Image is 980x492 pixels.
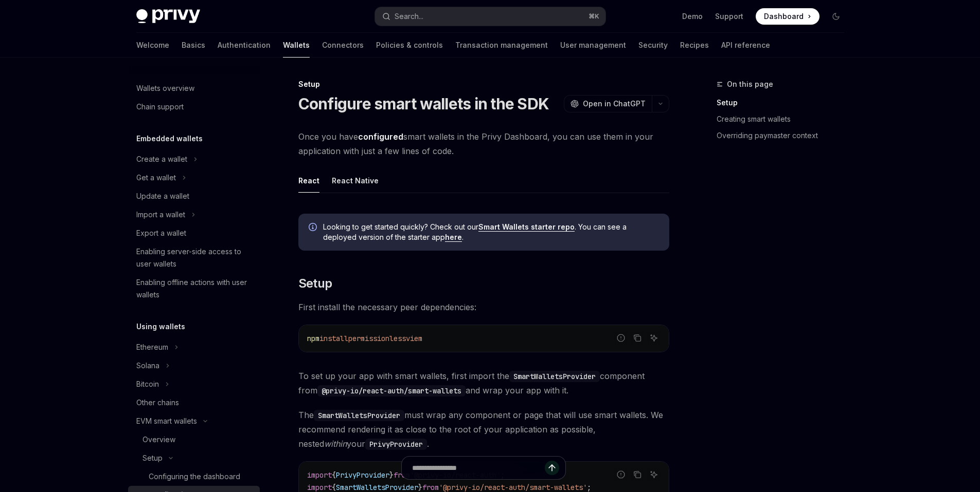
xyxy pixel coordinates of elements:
span: The must wrap any component or page that will use smart wallets. We recommend rendering it as clo... [298,408,669,451]
button: Copy the contents from the code block [631,331,644,345]
a: Transaction management [455,33,548,58]
a: Export a wallet [128,224,260,242]
a: Update a wallet [128,187,260,205]
button: Toggle Solana section [128,356,260,375]
div: Update a wallet [136,190,189,202]
a: Dashboard [756,8,819,25]
div: Solana [136,359,159,372]
span: Once you have smart wallets in the Privy Dashboard, you can use them in your application with jus... [298,129,669,158]
h1: Configure smart wallets in the SDK [298,94,549,113]
a: Setup [717,94,852,111]
span: permissionless [348,334,406,343]
button: Toggle Create a wallet section [128,150,260,168]
div: Enabling offline actions with user wallets [136,276,254,301]
a: API reference [721,33,770,58]
a: Welcome [136,33,169,58]
div: Wallets overview [136,82,194,94]
div: Export a wallet [136,227,186,239]
button: Toggle Bitcoin section [128,375,260,393]
span: First install the necessary peer dependencies: [298,300,669,314]
a: here [445,233,462,242]
div: Search... [395,10,423,23]
a: Wallets overview [128,79,260,98]
a: Chain support [128,98,260,116]
div: EVM smart wallets [136,415,197,427]
div: Chain support [136,101,184,113]
button: Toggle dark mode [828,8,844,25]
h5: Using wallets [136,320,185,333]
code: PrivyProvider [365,439,427,450]
button: Ask AI [647,331,661,345]
button: Toggle Setup section [128,449,260,467]
div: Ethereum [136,341,168,353]
button: Toggle Ethereum section [128,338,260,356]
a: Authentication [218,33,271,58]
a: Policies & controls [376,33,443,58]
code: SmartWalletsProvider [314,410,404,421]
button: Toggle Get a wallet section [128,168,260,187]
button: Toggle EVM smart wallets section [128,412,260,430]
a: Creating smart wallets [717,111,852,127]
a: Other chains [128,393,260,412]
img: dark logo [136,9,200,24]
div: React [298,168,319,193]
input: Ask a question... [412,457,545,479]
a: Demo [682,11,703,22]
a: Wallets [283,33,310,58]
div: Setup [298,79,669,89]
a: Overview [128,430,260,449]
code: SmartWalletsProvider [509,371,600,382]
a: Smart Wallets starter repo [478,222,575,232]
span: On this page [727,78,773,90]
button: Open in ChatGPT [564,95,652,112]
span: ⌘ K [589,12,599,21]
div: Configuring the dashboard [149,470,240,483]
div: Import a wallet [136,209,185,221]
span: npm [307,334,319,343]
div: Bitcoin [136,378,159,390]
span: To set up your app with smart wallets, first import the component from and wrap your app with it. [298,369,669,398]
span: install [319,334,348,343]
span: Setup [298,275,332,292]
a: Configuring the dashboard [128,467,260,486]
div: Create a wallet [136,153,187,165]
div: Get a wallet [136,172,176,184]
a: Basics [182,33,205,58]
svg: Info [309,223,319,233]
a: Support [715,11,743,22]
a: Recipes [680,33,709,58]
a: configured [358,131,403,142]
a: Overriding paymaster context [717,127,852,144]
a: Security [638,33,668,58]
span: viem [406,334,422,343]
button: Toggle Import a wallet section [128,205,260,224]
button: Send message [545,461,559,475]
span: Dashboard [764,11,804,22]
em: within [324,439,347,449]
div: Other chains [136,396,179,409]
a: Connectors [322,33,364,58]
a: User management [560,33,626,58]
div: React Native [332,168,379,193]
div: Enabling server-side access to user wallets [136,245,254,270]
div: Setup [142,452,163,464]
button: Report incorrect code [614,331,628,345]
span: Looking to get started quickly? Check out our . You can see a deployed version of the starter app . [323,222,659,242]
a: Enabling offline actions with user wallets [128,273,260,304]
a: Enabling server-side access to user wallets [128,242,260,273]
div: Overview [142,433,175,446]
button: Open search [375,7,605,26]
code: @privy-io/react-auth/smart-wallets [317,385,466,396]
h5: Embedded wallets [136,133,203,145]
span: Open in ChatGPT [583,99,646,109]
